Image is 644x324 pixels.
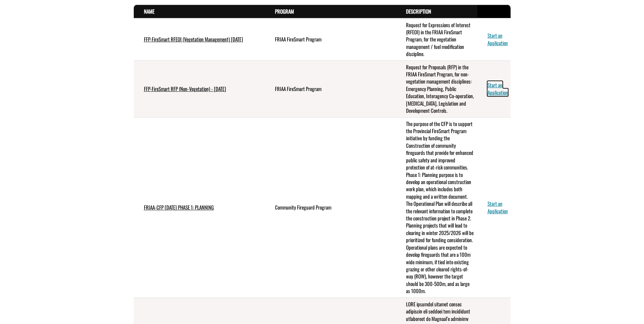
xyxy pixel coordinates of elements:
td: The purpose of the CFP is to support the Provincial FireSmart Program initiative by funding the C... [396,117,477,298]
td: FRIAA-CFP AUGUST 2025 PHASE 1: PLANNING [134,117,265,298]
a: Start an Application [487,32,508,46]
a: FRIAA-CFP [DATE] PHASE 1: PLANNING [144,203,214,211]
a: Description [406,7,431,15]
a: Start an Application [487,200,508,214]
td: FFP-FireSmart RFP (Non-Vegetation) - July 2025 [134,60,265,117]
a: FFP-FireSmart RFP (Non-Vegetation) - [DATE] [144,85,226,92]
a: Name [144,7,154,15]
td: Request for Proposals (RFP) in the FRIAA FireSmart Program, for non-vegetation management discipl... [396,60,477,117]
td: FRIAA FireSmart Program [265,18,396,61]
a: Program [275,7,294,15]
td: FFP-FireSmart RFEOI (Vegetation Management) July 2025 [134,18,265,61]
a: Start an Application [487,81,508,96]
a: FFP-FireSmart RFEOI (Vegetation Management) [DATE] [144,35,243,43]
td: Request for Expressions of Interest (RFEOI) in the FRIAA FireSmart Program, for the vegetation ma... [396,18,477,61]
td: FRIAA FireSmart Program [265,60,396,117]
td: Community Fireguard Program [265,117,396,298]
